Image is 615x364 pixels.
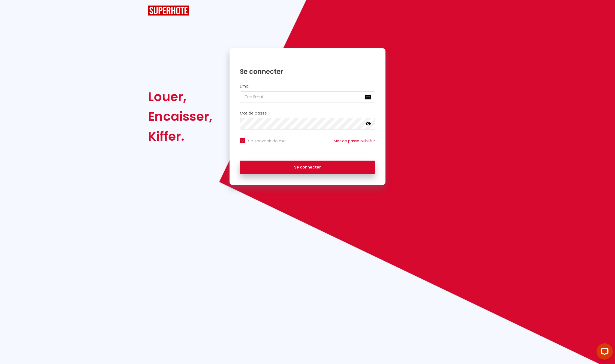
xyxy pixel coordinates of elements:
div: Louer, [148,87,212,107]
div: Kiffer. [148,127,212,146]
button: Se connecter [240,161,375,174]
input: Ton Email [240,91,375,103]
img: SuperHote logo [148,5,189,16]
h2: Email [240,84,375,89]
h2: Mot de passe [240,111,375,116]
div: Encaisser, [148,107,212,126]
h1: Se connecter [240,67,375,76]
iframe: LiveChat chat widget [592,341,615,364]
a: Mot de passe oublié ? [334,138,375,144]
